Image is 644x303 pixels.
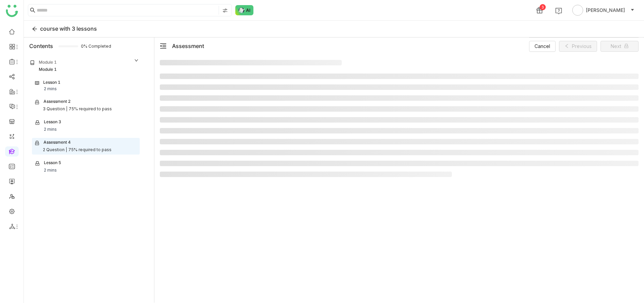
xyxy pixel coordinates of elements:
div: Module 1Module 1 [25,54,144,78]
img: lesson.svg [35,81,39,85]
button: Previous [559,41,597,52]
span: menu-fold [160,43,167,49]
img: help.svg [555,7,562,14]
span: course with 3 lessons [40,25,97,32]
div: 3 [540,4,546,10]
span: Cancel [535,43,550,50]
div: Lesson 3 [44,119,61,126]
div: Lesson 5 [44,160,61,167]
img: avatar [572,5,583,16]
div: Module 1 [39,59,57,66]
button: [PERSON_NAME] [571,5,636,16]
div: Module 1 [39,66,57,73]
div: Assessment [172,42,204,50]
img: logo [6,5,18,17]
div: Contents [29,42,53,50]
button: menu-fold [160,43,167,50]
button: Cancel [529,41,556,52]
img: ask-buddy-normal.svg [235,5,254,15]
div: 75% required to pass [68,147,112,153]
span: [PERSON_NAME] [586,6,625,14]
div: 3 Question | [43,106,67,112]
div: Assessment 4 [44,139,71,147]
div: 75% required to pass [69,106,112,112]
div: 2 Question | [43,147,67,153]
div: Assessment 2 [44,98,71,106]
img: search-type.svg [222,8,228,13]
div: 2 mins [44,167,57,174]
div: 2 mins [44,86,57,92]
button: Next [600,41,639,52]
div: Lesson 1 [43,79,61,86]
span: 0% Completed [81,44,89,48]
div: 2 mins [44,126,57,133]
